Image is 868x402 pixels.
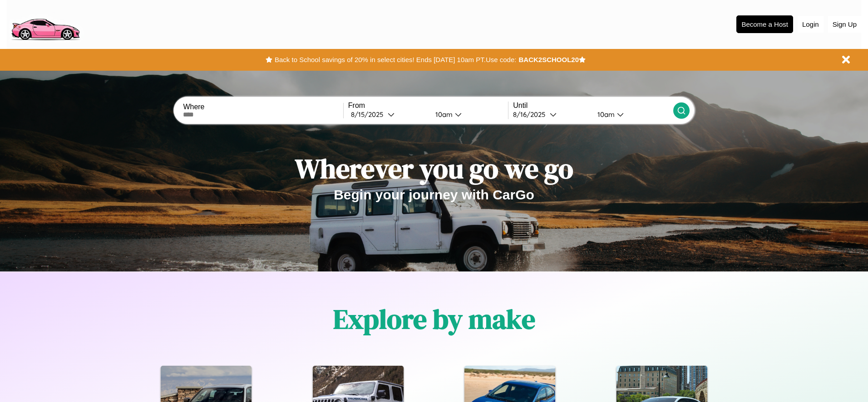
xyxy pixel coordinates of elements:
div: 8 / 15 / 2025 [351,110,388,119]
button: Back to School savings of 20% in select cities! Ends [DATE] 10am PT.Use code: [272,53,518,66]
button: Sign Up [828,16,861,33]
button: 10am [428,110,508,119]
label: From [348,102,508,110]
button: 10am [590,110,673,119]
label: Where [183,103,343,111]
img: logo [7,5,84,43]
h1: Explore by make [333,300,535,338]
div: 8 / 16 / 2025 [513,110,550,119]
b: BACK2SCHOOL20 [518,56,579,63]
button: Login [798,16,824,33]
label: Until [513,102,673,110]
button: Become a Host [736,15,793,33]
div: 10am [431,110,455,119]
button: 8/15/2025 [348,110,428,119]
div: 10am [593,110,617,119]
